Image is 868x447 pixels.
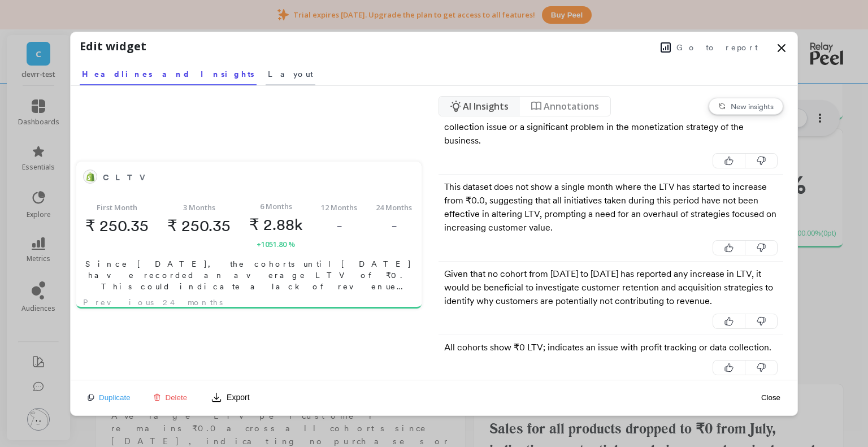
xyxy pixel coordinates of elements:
[167,216,177,235] span: ₹
[249,215,303,234] p: 2.88k
[183,202,215,213] span: 3 Months
[444,93,778,147] p: Despite multiple cohorts being monitored over a span of 24 months, the average lifetime profit pe...
[709,98,783,115] button: New insights
[88,394,94,401] img: duplicate icon
[82,68,254,80] span: Headlines and Insights
[85,216,149,235] p: 250.35
[321,202,357,213] span: 12 Months
[80,59,788,85] nav: Tabs
[76,258,422,292] p: Since October 2024, the cohorts until March 2025 have recorded an average LTV of ₹0. This could i...
[150,393,191,402] button: Delete
[657,40,761,55] button: Go to report
[86,172,95,181] img: api.shopify.svg
[268,68,313,80] span: Layout
[676,42,758,53] span: Go to report
[206,388,254,406] button: Export
[85,216,96,235] span: ₹
[758,393,784,402] button: Close
[444,341,778,354] p: All cohorts show ₹0 LTV; indicates an issue with profit tracking or data collection.
[260,201,292,212] span: 6 Months
[99,393,131,402] span: Duplicate
[249,215,259,234] span: ₹
[103,172,152,184] span: CLTV
[257,238,295,250] span: +1051.80 %
[83,297,223,308] span: Previous 24 months
[544,99,599,113] span: Annotations
[463,99,509,113] span: AI Insights
[376,202,412,213] span: 24 Months
[80,38,146,55] h1: Edit widget
[444,267,778,308] p: Given that no cohort from [DATE] to [DATE] has reported any increase in LTV, it would be benefici...
[336,216,342,235] p: -
[166,393,188,402] span: Delete
[444,180,778,235] p: This dataset does not show a single month where the LTV has started to increase from ₹0.0, sugges...
[167,216,231,235] p: 250.35
[97,202,137,213] span: First Month
[391,216,397,235] p: -
[84,393,134,402] button: Duplicate
[103,170,379,185] span: CLTV
[731,102,774,111] span: New insights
